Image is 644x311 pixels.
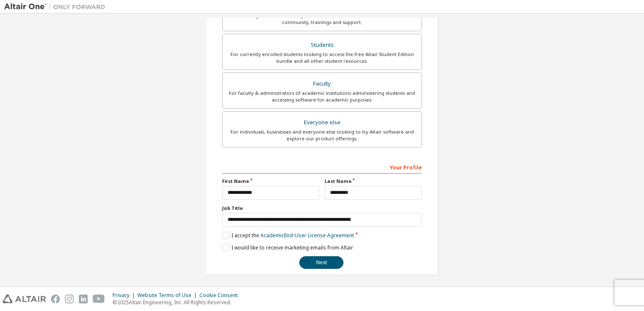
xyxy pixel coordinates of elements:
div: Cookie Consent [199,292,243,299]
img: Altair One [4,3,110,11]
label: Job Title [222,205,422,212]
a: Academic End-User License Agreement [260,232,354,239]
img: instagram.svg [65,295,74,303]
label: I accept the [222,232,354,239]
div: For existing customers looking to access software downloads, HPC resources, community, trainings ... [228,12,416,26]
label: First Name [222,178,319,185]
div: For faculty & administrators of academic institutions administering students and accessing softwa... [228,90,416,103]
img: facebook.svg [51,295,60,303]
div: Everyone else [228,117,416,129]
div: For currently enrolled students looking to access the free Altair Student Edition bundle and all ... [228,51,416,64]
button: Next [299,256,343,269]
img: youtube.svg [93,295,105,303]
label: I would like to receive marketing emails from Altair [222,244,353,251]
img: linkedin.svg [79,295,88,303]
img: altair_logo.svg [3,295,46,303]
div: Your Profile [222,160,422,174]
div: Privacy [113,292,137,299]
div: Students [228,39,416,51]
div: Faculty [228,78,416,90]
div: For individuals, businesses and everyone else looking to try Altair software and explore our prod... [228,129,416,142]
p: © 2025 Altair Engineering, Inc. All Rights Reserved. [113,299,243,306]
div: Website Terms of Use [137,292,199,299]
label: Last Name [325,178,422,185]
